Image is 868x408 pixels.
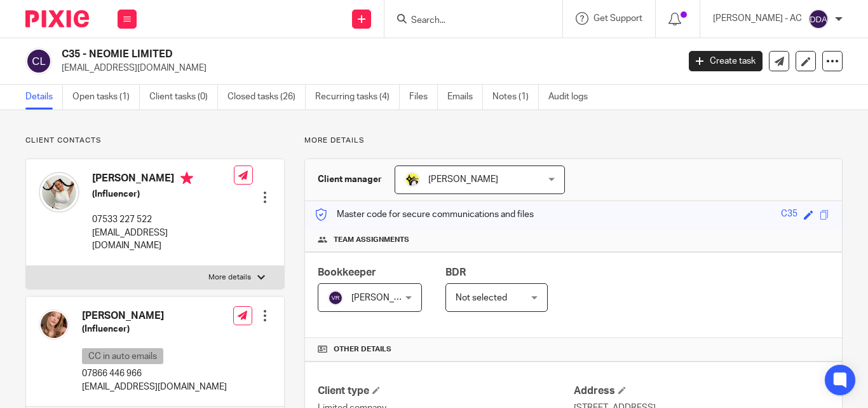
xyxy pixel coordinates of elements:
[208,272,251,283] p: More details
[82,381,227,393] p: [EMAIL_ADDRESS][DOMAIN_NAME]
[447,85,483,109] a: Emails
[25,85,63,109] a: Details
[318,384,573,398] h4: Client type
[25,48,52,74] img: svg%3E
[82,348,163,364] p: CC in auto emails
[456,293,507,302] span: Not selected
[92,227,234,253] p: [EMAIL_ADDRESS][DOMAIN_NAME]
[62,62,670,74] p: [EMAIL_ADDRESS][DOMAIN_NAME]
[39,172,79,213] img: Evie%20Clark.jpg
[548,85,597,109] a: Audit logs
[328,290,343,306] img: svg%3E
[445,267,466,278] span: BDR
[689,51,763,71] a: Create task
[149,85,218,109] a: Client tasks (0)
[781,208,797,222] div: C35
[492,85,539,109] a: Notes (1)
[410,15,524,27] input: Search
[318,173,382,186] h3: Client manager
[334,235,409,245] span: Team assignments
[72,85,140,109] a: Open tasks (1)
[92,172,234,188] h4: [PERSON_NAME]
[808,9,829,29] img: svg%3E
[318,267,376,278] span: Bookkeeper
[82,309,227,323] h4: [PERSON_NAME]
[428,175,498,184] span: [PERSON_NAME]
[82,323,227,335] h5: (Influencer)
[92,188,234,200] h5: (Influencer)
[334,344,391,355] span: Other details
[304,136,843,146] p: More details
[82,367,227,380] p: 07866 446 966
[405,172,420,187] img: Carine-Starbridge.jpg
[409,85,438,109] a: Files
[351,293,421,302] span: [PERSON_NAME]
[25,136,285,146] p: Client contacts
[315,85,400,109] a: Recurring tasks (4)
[39,309,69,340] img: Olivia%20Herring.jpg
[574,384,829,398] h4: Address
[92,213,234,226] p: 07533 227 522
[62,48,548,61] h2: C35 - NEOMIE LIMITED
[315,208,534,221] p: Master code for secure communications and files
[25,10,89,27] img: Pixie
[180,172,193,185] i: Primary
[593,14,642,23] span: Get Support
[227,85,306,109] a: Closed tasks (26)
[713,12,802,25] p: [PERSON_NAME] - AC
